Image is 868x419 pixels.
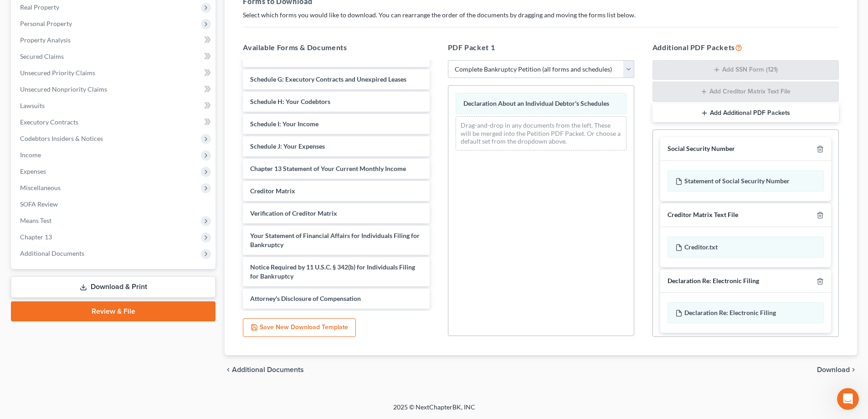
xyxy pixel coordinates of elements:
[250,120,318,128] span: Schedule I: Your Income
[13,65,216,81] a: Unsecured Priority Claims
[20,52,64,60] span: Secured Claims
[20,151,41,159] span: Income
[225,366,232,373] i: chevron_left
[250,75,406,83] span: Schedule G: Executory Contracts and Unexpired Leases
[13,196,216,212] a: SOFA Review
[225,366,304,373] a: chevron_left Additional Documents
[243,42,429,53] h5: Available Forms & Documents
[20,36,71,44] span: Property Analysis
[160,4,176,20] div: Close
[250,53,401,61] span: Schedule E/F: Creditors Who Have Unsecured Claims
[44,5,103,11] h1: [PERSON_NAME]
[20,134,103,142] span: Codebtors Insiders & Notices
[652,42,839,53] h5: Additional PDF Packets
[684,309,776,316] span: Declaration Re: Electronic Filing
[20,167,46,175] span: Expenses
[20,200,58,208] span: SOFA Review
[20,3,59,11] span: Real Property
[29,299,36,306] button: Gif picker
[243,10,839,20] p: Select which forms you would like to download. You can rearrange the order of the documents by dr...
[668,277,759,285] div: Declaration Re: Electronic Filing
[20,184,61,191] span: Miscellaneous
[20,85,107,93] span: Unsecured Nonpriority Claims
[175,403,694,419] div: 2025 © NextChapterBK, INC
[13,81,216,98] a: Unsecured Nonpriority Claims
[668,211,738,219] div: Creditor Matrix Text File
[20,20,72,27] span: Personal Property
[668,237,824,258] div: Creditor.txt
[668,171,824,191] div: Statement of Social Security Number
[13,114,216,130] a: Executory Contracts
[250,98,330,105] span: Schedule H: Your Codebtors
[250,232,420,248] span: Your Statement of Financial Affairs for Individuals Filing for Bankruptcy
[652,60,839,80] button: Add SSN Form (121)
[250,142,325,150] span: Schedule J: Your Expenses
[15,169,88,175] div: [PERSON_NAME] • 1m ago
[652,82,839,102] button: Add Creditor Matrix Text File
[44,11,91,21] p: Active 45m ago
[43,299,51,306] button: Upload attachment
[250,263,415,280] span: Notice Required by 11 U.S.C. § 342(b) for Individuals Filing for Bankruptcy
[20,102,45,109] span: Lawsuits
[837,388,859,410] iframe: Intercom live chat
[250,187,295,195] span: Creditor Matrix
[13,48,216,65] a: Secured Claims
[456,116,627,150] div: Drag-and-drop in any documents from the left. These will be merged into the Petition PDF Packet. ...
[463,99,609,107] span: Declaration About an Individual Debtor's Schedules
[20,233,52,241] span: Chapter 13
[156,295,171,310] button: Send a message…
[15,78,130,94] b: 🚨ATTN: [GEOGRAPHIC_DATA] of [US_STATE]
[232,366,304,373] span: Additional Documents
[13,98,216,114] a: Lawsuits
[250,295,361,302] span: Attorney's Disclosure of Compensation
[14,299,21,306] button: Emoji picker
[20,249,84,257] span: Additional Documents
[143,4,160,21] button: Home
[8,279,175,295] textarea: Message…
[850,366,857,373] i: chevron_right
[11,276,216,298] a: Download & Print
[20,118,78,126] span: Executory Contracts
[668,145,735,153] div: Social Security Number
[20,217,51,224] span: Means Test
[243,318,356,337] button: Save New Download Template
[15,99,142,162] div: The court has added a new Credit Counseling Field that we need to update upon filing. Please remo...
[250,209,337,217] span: Verification of Creditor Matrix
[11,301,216,321] a: Review & File
[652,103,839,123] button: Add Additional PDF Packets
[250,165,406,172] span: Chapter 13 Statement of Your Current Monthly Income
[7,72,149,167] div: 🚨ATTN: [GEOGRAPHIC_DATA] of [US_STATE]The court has added a new Credit Counseling Field that we n...
[13,32,216,48] a: Property Analysis
[6,4,23,21] button: go back
[26,5,41,20] img: Profile image for Katie
[7,72,175,187] div: Katie says…
[58,299,65,306] button: Start recording
[817,366,850,373] span: Download
[448,42,634,53] h5: PDF Packet 1
[817,366,857,373] button: Download chevron_right
[20,69,95,77] span: Unsecured Priority Claims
